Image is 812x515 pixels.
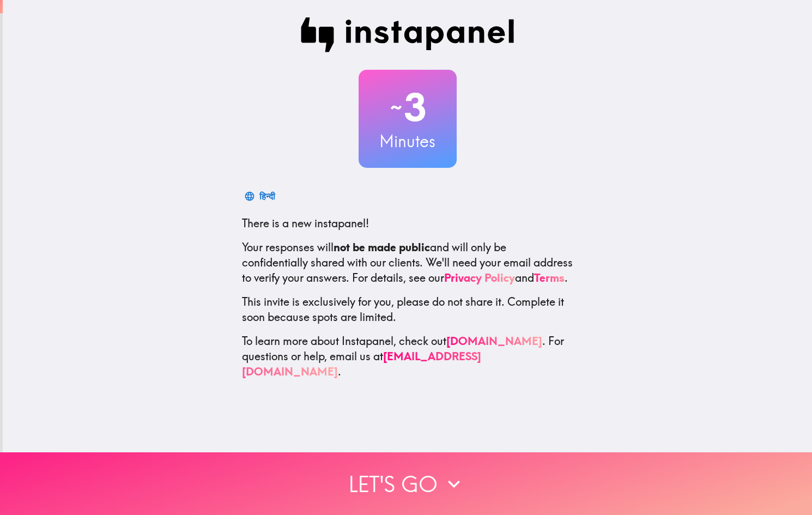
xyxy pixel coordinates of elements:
[242,334,573,379] p: To learn more about Instapanel, check out . For questions or help, email us at .
[242,349,481,378] a: [EMAIL_ADDRESS][DOMAIN_NAME]
[446,334,542,348] a: [DOMAIN_NAME]
[242,185,280,207] button: हिन्दी
[334,240,430,254] b: not be made public
[301,17,514,52] img: Instapanel
[242,240,573,286] p: Your responses will and will only be confidentially shared with our clients. We'll need your emai...
[359,85,457,130] h2: 3
[242,216,369,230] span: There is a new instapanel!
[534,271,565,284] a: Terms
[389,91,404,124] span: ~
[242,294,573,325] p: This invite is exclusively for you, please do not share it. Complete it soon because spots are li...
[259,189,275,204] div: हिन्दी
[444,271,515,284] a: Privacy Policy
[359,130,457,153] h3: Minutes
